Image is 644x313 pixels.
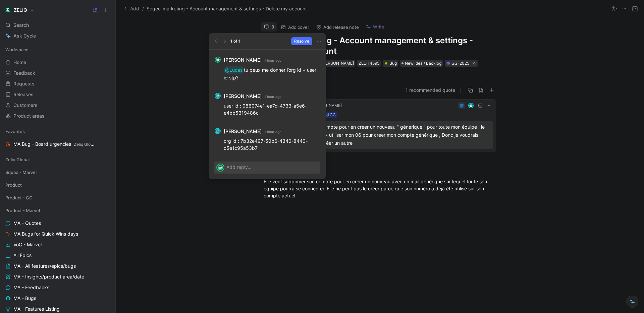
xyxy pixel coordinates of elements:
div: 1 of 1 [230,38,240,45]
p: org id : 7b32e497-50b6-4340-8440-c5e1c95a53b7 [224,137,320,151]
strong: [PERSON_NAME] [224,56,262,64]
small: 1 hour ago [264,57,281,63]
button: Resolve [291,37,312,45]
p: tu peux me donner l’org id + user id stp? [224,66,320,81]
img: avatar [217,164,224,171]
img: avatar [215,93,220,98]
p: user id : 086074e1-ea7d-4733-a5e6-e4bb5319486c [224,102,320,116]
strong: [PERSON_NAME] [224,92,262,100]
small: 1 hour ago [264,93,281,100]
small: 1 hour ago [264,129,281,135]
img: avatar [215,57,220,62]
img: avatar [215,129,220,133]
strong: [PERSON_NAME] [224,127,262,135]
div: @Lucas [225,66,243,74]
span: Resolve [294,38,309,45]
